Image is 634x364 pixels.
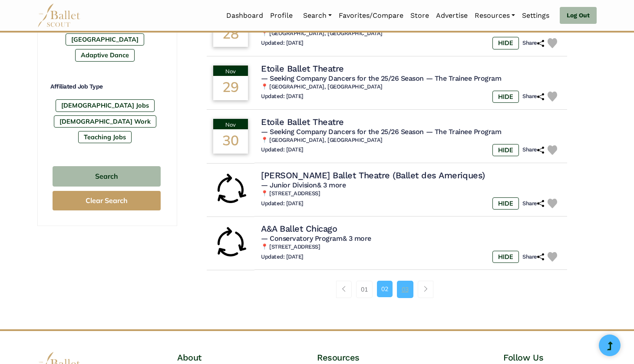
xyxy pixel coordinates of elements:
[518,7,553,25] a: Settings
[261,223,337,234] h4: A&A Ballet Chicago
[261,74,424,82] span: — Seeking Company Dancers for the 25/26 Season
[261,39,304,47] h6: Updated: [DATE]
[261,253,304,261] h6: Updated: [DATE]
[50,82,163,91] h4: Affiliated Job Type
[213,76,248,100] div: 29
[213,226,248,261] img: Rolling Audition
[78,131,132,143] label: Teaching Jobs
[213,23,248,47] div: 28
[261,30,561,37] h6: 📍 [GEOGRAPHIC_DATA], [GEOGRAPHIC_DATA]
[261,128,424,136] span: — Seeking Company Dancers for the 25/26 Season
[492,197,519,210] label: HIDE
[300,7,335,25] a: Search
[397,281,413,298] a: 03
[261,116,344,128] h4: Etoile Ballet Theatre
[356,281,373,298] a: 01
[317,352,457,363] h4: Resources
[75,49,135,61] label: Adaptive Dance
[492,144,519,156] label: HIDE
[177,352,271,363] h4: About
[261,83,561,91] h6: 📍 [GEOGRAPHIC_DATA], [GEOGRAPHIC_DATA]
[522,253,544,261] h6: Share
[261,181,346,189] span: — Junior Division
[522,39,544,47] h6: Share
[261,63,344,74] h4: Etoile Ballet Theatre
[213,129,248,154] div: 30
[66,33,144,46] label: [GEOGRAPHIC_DATA]
[261,234,371,243] span: — Conservatory Program
[522,146,544,154] h6: Share
[522,93,544,100] h6: Share
[213,119,248,129] div: Nov
[471,7,518,25] a: Resources
[317,181,346,189] a: & 3 more
[522,200,544,207] h6: Share
[336,281,438,298] nav: Page navigation example
[560,7,597,24] a: Log Out
[54,115,156,128] label: [DEMOGRAPHIC_DATA] Work
[261,170,485,181] h4: [PERSON_NAME] Ballet Theatre (Ballet des Ameriques)
[407,7,433,25] a: Store
[426,74,502,82] span: — The Trainee Program
[433,7,471,25] a: Advertise
[267,7,296,25] a: Profile
[492,251,519,263] label: HIDE
[261,93,304,100] h6: Updated: [DATE]
[223,7,267,25] a: Dashboard
[335,7,407,25] a: Favorites/Compare
[213,66,248,76] div: Nov
[261,200,304,207] h6: Updated: [DATE]
[261,137,561,144] h6: 📍 [GEOGRAPHIC_DATA], [GEOGRAPHIC_DATA]
[426,128,502,136] span: — The Trainee Program
[56,99,155,111] label: [DEMOGRAPHIC_DATA] Jobs
[343,234,371,243] a: & 3 more
[261,146,304,154] h6: Updated: [DATE]
[53,166,161,187] button: Search
[213,173,248,207] img: Rolling Audition
[492,37,519,49] label: HIDE
[53,191,161,210] button: Clear Search
[261,243,561,251] h6: 📍 [STREET_ADDRESS]
[492,91,519,103] label: HIDE
[377,281,393,297] a: 02
[503,352,597,363] h4: Follow Us
[261,190,561,197] h6: 📍 [STREET_ADDRESS]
